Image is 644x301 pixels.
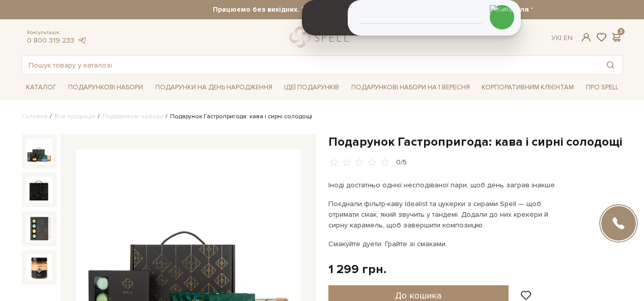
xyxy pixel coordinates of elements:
[27,36,74,45] a: 0 800 319 233
[478,79,578,96] a: Корпоративним клієнтам
[27,29,87,36] span: Консультація:
[328,239,567,249] p: Смакуйте дуети. Грайте зі смаками.
[22,113,47,120] a: Головна
[347,79,474,96] a: Подарункові набори на 1 Вересня
[396,158,407,168] div: 0/5
[22,80,61,95] span: Каталог
[26,138,52,164] img: Подарунок Гастропригода: кава і сирні солодощі
[395,290,441,301] span: До кошика
[280,80,343,95] span: Ідеї подарунків
[26,177,52,203] img: Подарунок Гастропригода: кава і сирні солодощі
[26,254,52,281] img: Подарунок Гастропригода: кава і сирні солодощі
[599,56,622,74] button: Пошук товару у каталозі
[551,34,573,43] div: Ук
[560,34,562,42] span: |
[26,215,52,242] img: Подарунок Гастропригода: кава і сирні солодощі
[328,261,386,277] div: 1 299 грн.
[328,198,567,230] p: Поєднали фільтр-каву Idealist та цукерки з сирами Spell — щоб отримати смак, який звучить у танде...
[328,180,567,190] p: Іноді достатньо однієї несподіваної пари, щоб день заграв інакше.
[564,34,573,42] a: En
[290,27,353,48] a: logo
[163,112,312,121] li: Подарунок Гастропригода: кава і сирні солодощі
[22,56,599,74] input: Пошук товару у каталозі
[54,113,95,120] a: Вся продукція
[64,80,147,95] span: Подарункові набори
[151,80,276,95] span: Подарунки на День народження
[582,80,623,95] span: Про Spell
[328,134,623,150] h1: Подарунок Гастропригода: кава і сирні солодощі
[77,36,87,45] a: telegram
[102,113,163,120] a: Подарункові набори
